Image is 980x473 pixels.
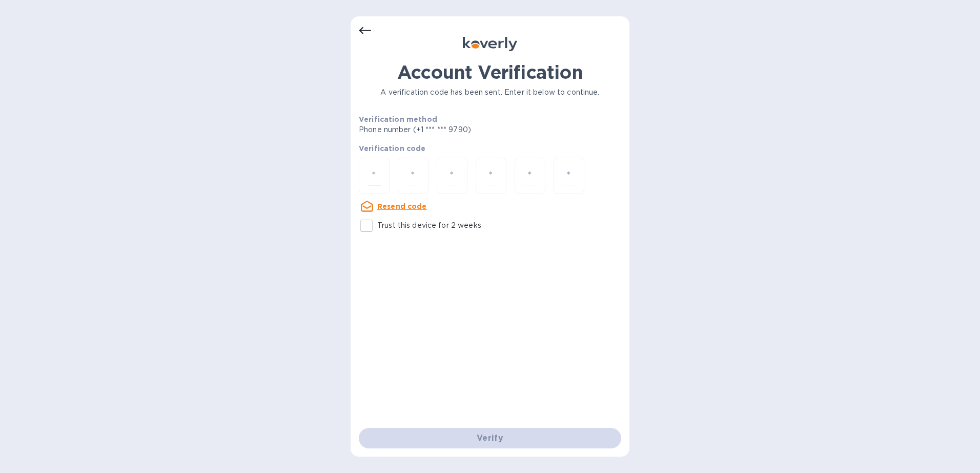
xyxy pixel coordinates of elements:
p: A verification code has been sent. Enter it below to continue. [359,87,621,98]
u: Resend code [377,202,427,210]
p: Verification code [359,143,621,154]
b: Verification method [359,115,437,123]
h1: Account Verification [359,61,621,83]
p: Phone number (+1 *** *** 9790) [359,124,549,135]
p: Trust this device for 2 weeks [377,220,481,231]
